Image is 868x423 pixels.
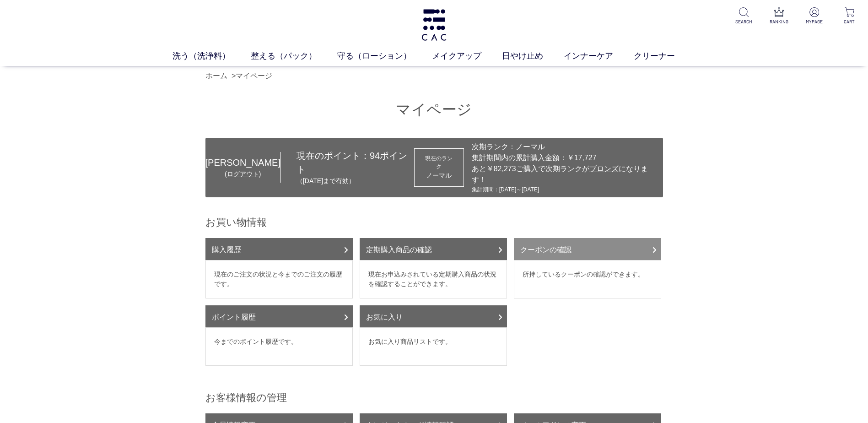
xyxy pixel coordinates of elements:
[236,72,272,80] a: マイページ
[634,50,695,62] a: クリーナー
[432,50,502,62] a: メイクアップ
[205,238,353,260] a: 購入履歴
[838,18,861,25] p: CART
[281,149,414,186] div: 現在のポイント： ポイント
[205,169,280,179] div: ( )
[205,72,227,80] a: ホーム
[472,185,658,194] div: 集計期間：[DATE]～[DATE]
[838,7,861,25] a: CART
[360,327,507,366] dd: お気に入り商品リストです。
[205,305,353,327] a: ポイント履歴
[370,151,380,161] span: 94
[472,152,658,163] div: 集計期間内の累計購入金額：￥17,727
[564,50,634,62] a: インナーケア
[205,100,663,119] h1: マイページ
[472,163,658,185] div: あと￥82,273ご購入で次期ランクが になります！
[803,18,825,25] p: MYPAGE
[472,141,658,152] div: 次期ランク：ノーマル
[205,260,353,298] dd: 現在のご注文の状況と今までのご注文の履歴です。
[502,50,564,62] a: 日やけ止め
[205,391,663,404] h2: お客様情報の管理
[423,154,455,171] dt: 現在のランク
[205,156,280,169] div: [PERSON_NAME]
[173,50,251,62] a: 洗う（洗浄料）
[360,238,507,260] a: 定期購入商品の確認
[227,170,259,178] a: ログアウト
[420,9,448,41] img: logo
[768,18,790,25] p: RANKING
[514,260,661,298] dd: 所持しているクーポンの確認ができます。
[360,260,507,298] dd: 現在お申込みされている定期購入商品の状況を確認することができます。
[733,18,755,25] p: SEARCH
[205,327,353,366] dd: 今までのポイント履歴です。
[423,171,455,180] div: ノーマル
[337,50,432,62] a: 守る（ローション）
[205,216,663,229] h2: お買い物情報
[733,7,755,25] a: SEARCH
[514,238,661,260] a: クーポンの確認
[251,50,337,62] a: 整える（パック）
[768,7,790,25] a: RANKING
[360,305,507,327] a: お気に入り
[232,70,275,81] li: >
[803,7,825,25] a: MYPAGE
[589,165,619,173] span: ブロンズ
[297,176,414,186] p: （[DATE]まで有効）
